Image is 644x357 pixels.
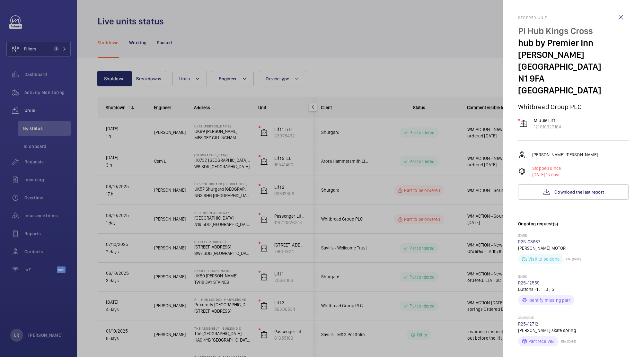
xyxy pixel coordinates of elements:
[534,117,561,124] p: Middle Lift
[520,120,527,127] img: elevator.svg
[528,338,555,344] p: Part received
[528,256,560,262] p: Visit to be done
[559,339,576,343] p: ETA: [DATE]
[518,239,541,244] a: R25-08667
[518,103,629,111] p: Whitbread Group PLC
[518,25,629,37] p: PI Hub Kings Cross
[518,316,629,321] p: 23/09/2025
[518,245,629,251] p: [PERSON_NAME] MOTOR
[518,37,629,73] p: hub by Premier Inn [PERSON_NAME][GEOGRAPHIC_DATA]
[528,297,570,303] p: Identify missing part
[518,221,629,233] h3: Ongoing request(s)
[518,327,629,334] p: [PERSON_NAME] skate spring
[532,171,561,178] p: 15 days
[518,286,629,292] p: Buttons -1 , 1 , 3 , 5
[518,280,540,285] a: R25-12559
[518,233,629,239] p: [DATE]
[534,124,561,130] p: 121810927164
[532,165,561,171] p: Stopped since
[518,15,629,20] h2: Stopped unit
[518,184,629,200] button: Download the last report
[532,172,546,177] span: [DATE],
[563,257,581,261] p: ETA: [DATE]
[518,274,629,280] p: [DATE]
[518,73,629,96] p: N1 9FA [GEOGRAPHIC_DATA]
[554,189,604,195] span: Download the last report
[532,152,598,158] p: [PERSON_NAME] [PERSON_NAME]
[518,321,539,327] a: R25-12712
